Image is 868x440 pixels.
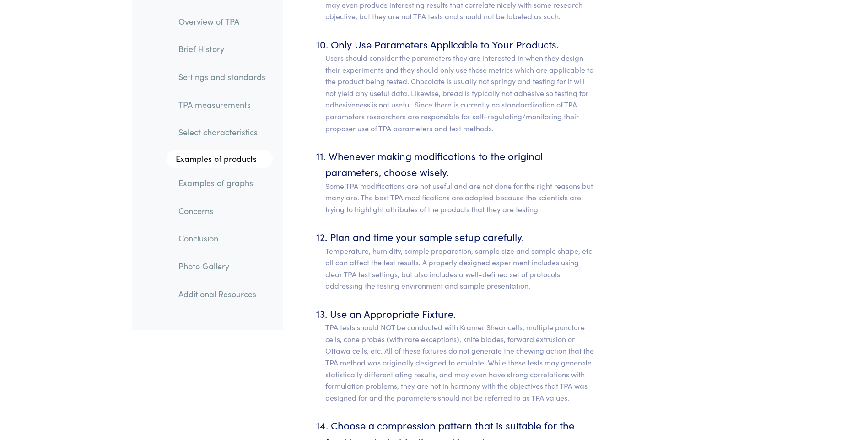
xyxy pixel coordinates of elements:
a: Concerns [171,200,273,221]
li: Plan and time your sample setup carefully. [325,229,596,292]
p: Users should consider the parameters they are interested in when they design their experiments an... [325,52,596,134]
li: Use an Appropriate Fixture. [325,306,596,403]
a: Examples of graphs [171,172,273,193]
a: Examples of products [167,150,273,168]
a: Brief History [171,39,273,60]
a: Settings and standards [171,66,273,87]
li: Whenever making modifications to the original parameters, choose wisely. [325,148,596,215]
a: Conclusion [171,228,273,249]
p: Temperature, humidity, sample preparation, sample size and sample shape, etc all can affect the t... [325,245,596,292]
a: Select characteristics [171,122,273,143]
a: Additional Resources [171,284,273,305]
a: Overview of TPA [171,11,273,32]
p: Some TPA modifications are not useful and are not done for the right reasons but many are. The be... [325,180,596,215]
a: Photo Gallery [171,256,273,277]
li: Only Use Parameters Applicable to Your Products. [325,36,596,134]
a: TPA measurements [171,94,273,115]
p: TPA tests should NOT be conducted with Kramer Shear cells, multiple puncture cells, cone probes (... [325,322,596,403]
